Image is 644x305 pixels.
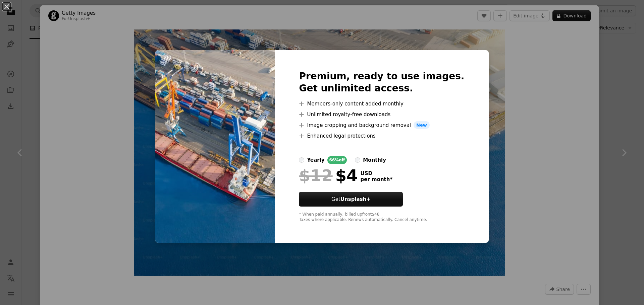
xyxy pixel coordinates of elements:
[299,70,464,94] h2: Premium, ready to use images. Get unlimited access.
[360,170,392,176] span: USD
[299,192,403,207] button: GetUnsplash+
[299,167,358,184] div: $4
[299,167,332,184] span: $12
[299,110,464,119] li: Unlimited royalty-free downloads
[299,121,464,129] li: Image cropping and background removal
[307,156,324,164] div: yearly
[299,157,304,163] input: yearly66%off
[355,157,360,163] input: monthly
[340,196,371,202] strong: Unsplash+
[299,212,464,223] div: * When paid annually, billed upfront $48 Taxes where applicable. Renews automatically. Cancel any...
[299,132,464,140] li: Enhanced legal protections
[327,156,347,164] div: 66% off
[414,121,430,129] span: New
[155,50,275,243] img: premium_photo-1661962790759-8590e25dcdb2
[363,156,386,164] div: monthly
[299,100,464,108] li: Members-only content added monthly
[360,176,392,182] span: per month *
